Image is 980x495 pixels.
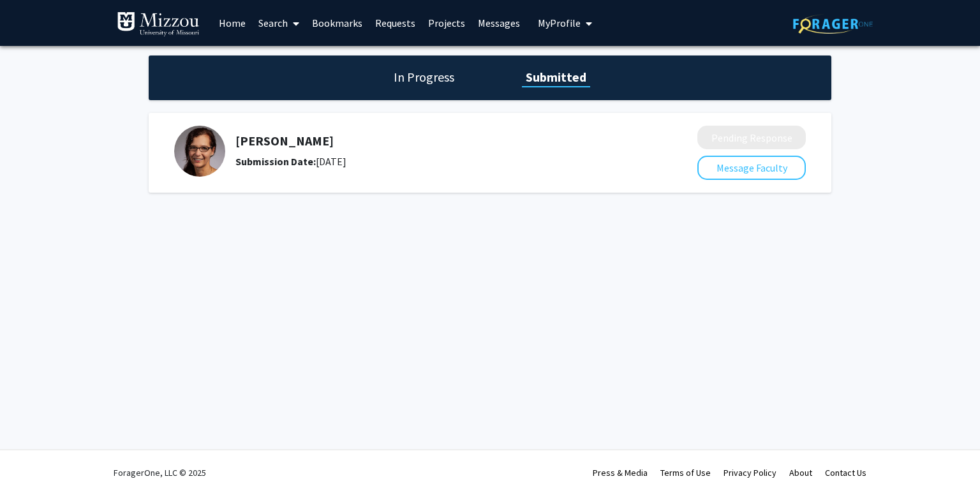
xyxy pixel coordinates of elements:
iframe: Chat [10,438,54,485]
a: Bookmarks [306,1,369,45]
a: Projects [422,1,471,45]
a: Requests [369,1,422,45]
a: Privacy Policy [724,467,776,478]
img: University of Missouri Logo [117,11,200,37]
a: Search [252,1,306,45]
img: Profile Picture [174,126,225,177]
b: Submission Date: [235,155,316,168]
a: About [789,467,812,478]
a: Home [212,1,252,45]
button: Message Faculty [697,156,806,180]
div: [DATE] [235,154,630,169]
a: Contact Us [825,467,866,478]
h1: In Progress [390,68,458,86]
div: ForagerOne, LLC © 2025 [114,450,206,495]
a: Press & Media [593,467,648,478]
button: Pending Response [697,126,806,149]
h5: [PERSON_NAME] [235,133,630,149]
a: Message Faculty [697,161,806,174]
img: ForagerOne Logo [793,14,873,34]
span: My Profile [538,17,581,29]
h1: Submitted [522,68,590,86]
a: Messages [471,1,526,45]
a: Terms of Use [660,467,711,478]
